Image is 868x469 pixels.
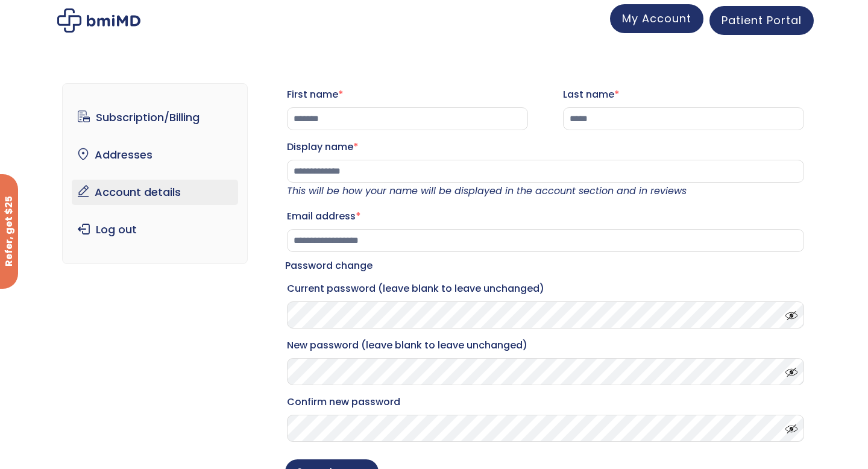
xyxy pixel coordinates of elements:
legend: Password change [285,257,373,274]
label: Current password (leave blank to leave unchanged) [287,279,804,298]
span: My Account [622,11,691,26]
nav: Account pages [62,83,248,264]
a: My Account [610,4,703,33]
label: Last name [563,85,804,104]
a: Account details [72,180,239,205]
span: Patient Portal [722,13,802,28]
label: Confirm new password [287,392,804,412]
a: Subscription/Billing [72,105,239,130]
label: First name [287,85,528,104]
a: Addresses [72,142,239,168]
label: Email address [287,207,804,226]
label: New password (leave blank to leave unchanged) [287,336,804,355]
a: Patient Portal [709,6,814,35]
a: Log out [72,217,239,242]
em: This will be how your name will be displayed in the account section and in reviews [287,184,687,198]
img: My account [57,8,140,33]
label: Display name [287,137,804,157]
